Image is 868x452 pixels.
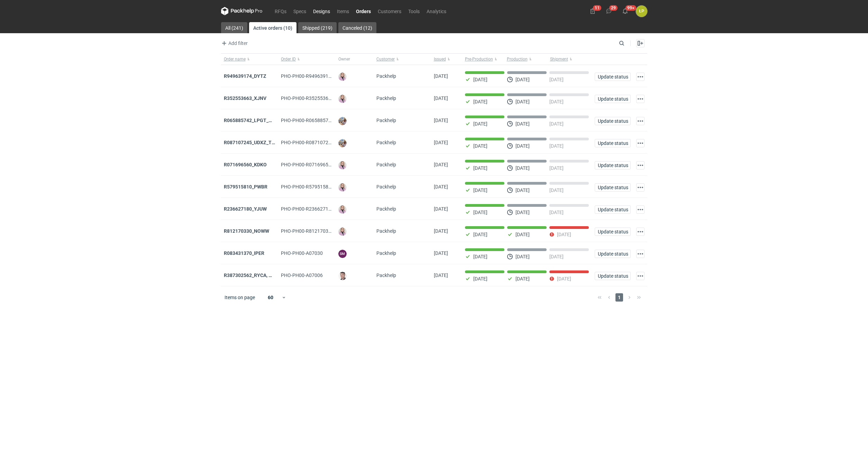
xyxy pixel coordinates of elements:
[473,276,487,282] p: [DATE]
[374,54,431,65] button: Customer
[310,7,334,15] a: Designs
[376,250,396,256] span: Packhelp
[376,140,396,145] span: Packhelp
[374,7,405,15] a: Customers
[595,228,631,236] button: Update status
[603,6,614,17] button: 29
[598,119,628,123] span: Update status
[598,251,628,256] span: Update status
[636,73,645,81] button: Actions
[434,228,448,234] span: 24/07/2025
[224,184,267,190] strong: R579515810_PWBR
[434,162,448,167] span: 31/07/2025
[434,95,448,101] span: 06/08/2025
[281,273,323,278] span: PHO-PH00-A07006
[473,232,487,237] p: [DATE]
[595,73,631,81] button: Update status
[515,254,530,259] p: [DATE]
[587,6,598,17] button: 11
[434,118,448,123] span: 05/08/2025
[224,95,266,101] strong: R352553663_XJNV
[515,121,530,127] p: [DATE]
[595,161,631,169] button: Update status
[557,276,571,282] p: [DATE]
[278,54,336,65] button: Order ID
[338,117,347,125] img: Michał Palasek
[636,117,645,125] button: Actions
[224,206,267,212] a: R236627180_YJUW
[595,205,631,214] button: Update status
[595,250,631,258] button: Update status
[376,95,396,101] span: Packhelp
[636,250,645,258] button: Actions
[376,184,396,190] span: Packhelp
[515,77,530,82] p: [DATE]
[281,162,349,167] span: PHO-PH00-R071696560_KDKO
[259,293,282,302] div: 60
[473,187,487,193] p: [DATE]
[636,161,645,169] button: Actions
[549,143,564,149] p: [DATE]
[338,95,347,103] img: Klaudia Wiśniewska
[376,228,396,234] span: Packhelp
[431,54,462,65] button: Issued
[615,293,623,302] span: 1
[376,73,396,79] span: Packhelp
[595,117,631,125] button: Update status
[598,141,628,146] span: Update status
[220,39,248,47] span: Add filter
[225,294,255,301] span: Items on page
[224,140,281,145] a: R087107245_UDXZ_TPPN
[338,250,347,258] figcaption: SM
[595,95,631,103] button: Update status
[557,232,571,237] p: [DATE]
[376,273,396,278] span: Packhelp
[290,7,310,15] a: Specs
[281,56,296,62] span: Order ID
[221,7,263,15] svg: Packhelp Pro
[281,184,349,190] span: PHO-PH00-R579515810_PWBR
[423,7,450,15] a: Analytics
[376,206,396,212] span: Packhelp
[434,140,448,145] span: 01/08/2025
[598,74,628,79] span: Update status
[434,73,448,79] span: 08/08/2025
[505,54,549,65] button: Production
[549,187,564,193] p: [DATE]
[473,165,487,171] p: [DATE]
[338,56,350,62] span: Owner
[595,183,631,192] button: Update status
[338,161,347,169] img: Klaudia Wiśniewska
[620,6,631,17] button: 99+
[636,6,647,17] figcaption: ŁP
[338,228,347,236] img: Klaudia Wiśniewska
[473,77,487,82] p: [DATE]
[598,185,628,190] span: Update status
[338,139,347,147] img: Michał Palasek
[221,54,278,65] button: Order name
[598,207,628,212] span: Update status
[473,121,487,127] p: [DATE]
[224,56,246,62] span: Order name
[598,96,628,101] span: Update status
[636,205,645,214] button: Actions
[224,250,264,256] a: R083431370_IPER
[549,77,564,82] p: [DATE]
[515,187,530,193] p: [DATE]
[549,210,564,215] p: [DATE]
[376,162,396,167] span: Packhelp
[507,56,528,62] span: Production
[473,254,487,259] p: [DATE]
[549,99,564,104] p: [DATE]
[224,118,282,123] a: R065885742_LPGT_MVNK
[376,56,395,62] span: Customer
[515,210,530,215] p: [DATE]
[515,143,530,149] p: [DATE]
[598,229,628,234] span: Update status
[434,56,446,62] span: Issued
[224,273,295,278] strong: R387302562_RYCA, MZKI, CDBB
[281,73,347,79] span: PHO-PH00-R949639174_DYTZ
[434,273,448,278] span: 15/07/2025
